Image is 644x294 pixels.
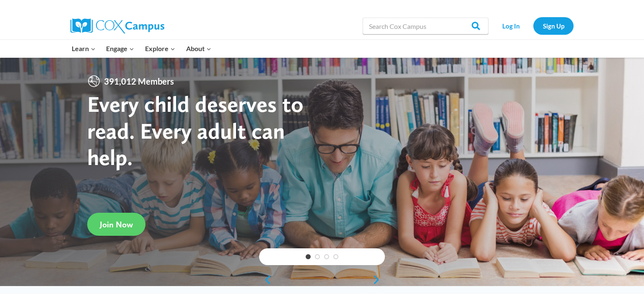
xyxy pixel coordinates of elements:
span: Learn [72,43,96,54]
a: Join Now [87,213,145,236]
a: Log In [493,17,529,34]
span: Join Now [100,219,133,230]
nav: Primary Navigation [66,40,216,57]
a: 4 [333,254,338,259]
span: 391,012 Members [101,75,177,88]
strong: Every child deserves to read. Every adult can help. [87,90,304,170]
span: Engage [106,43,134,54]
span: About [186,43,211,54]
nav: Secondary Navigation [493,17,574,34]
a: 1 [306,254,311,259]
a: 3 [324,254,329,259]
div: content slider buttons [259,271,385,288]
a: previous [259,275,272,285]
a: Sign Up [533,17,574,34]
a: next [372,275,385,285]
img: Cox Campus [70,18,164,34]
a: 2 [315,254,320,259]
span: Explore [145,43,175,54]
input: Search Cox Campus [363,18,488,34]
